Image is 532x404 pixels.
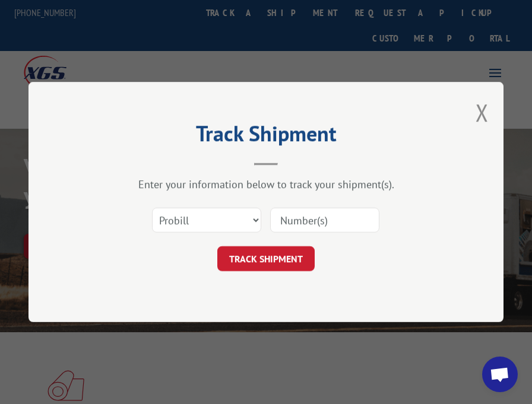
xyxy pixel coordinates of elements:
[217,246,315,271] button: TRACK SHIPMENT
[482,357,518,392] div: Open chat
[270,208,379,233] input: Number(s)
[476,97,489,128] button: Close modal
[88,125,444,148] h2: Track Shipment
[88,177,444,191] div: Enter your information below to track your shipment(s).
